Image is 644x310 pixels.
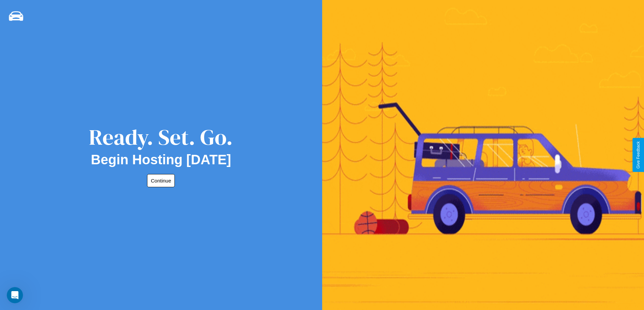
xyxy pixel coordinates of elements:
h2: Begin Hosting [DATE] [91,152,231,167]
button: Continue [147,174,175,187]
div: Ready. Set. Go. [89,122,233,152]
iframe: Intercom live chat [7,287,23,303]
div: Give Feedback [636,141,641,169]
